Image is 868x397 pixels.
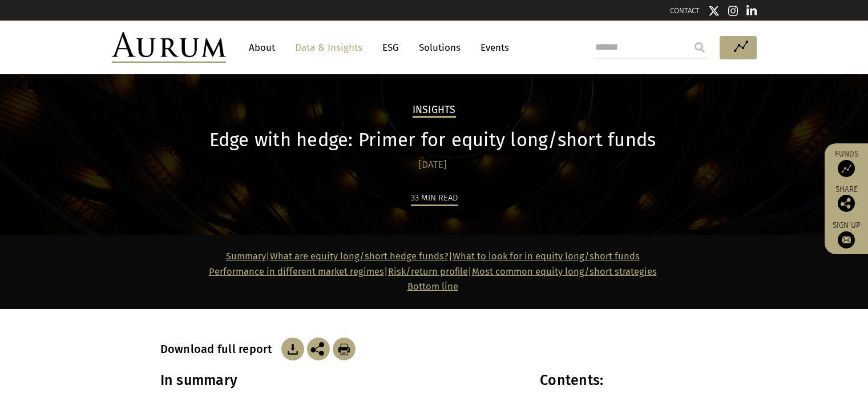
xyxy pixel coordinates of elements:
[270,251,449,262] a: What are equity long/short hedge funds?
[708,5,720,17] img: Twitter icon
[830,149,862,177] a: Funds
[472,266,657,277] a: Most common equity long/short strategies
[407,281,458,292] a: Bottom line
[160,157,705,173] div: [DATE]
[307,338,330,360] img: Share this post
[281,338,304,360] img: Download Article
[413,104,456,118] h2: Insights
[209,266,384,277] a: Performance in different market regimes
[838,231,855,248] img: Sign up to our newsletter
[453,251,640,262] a: What to look for in equity long/short funds
[413,37,466,58] a: Solutions
[475,37,509,58] a: Events
[289,37,368,58] a: Data & Insights
[670,6,700,15] a: CONTACT
[160,342,278,356] h3: Download full report
[838,195,855,212] img: Share this post
[209,251,657,292] strong: | | | |
[830,220,862,248] a: Sign up
[377,37,405,58] a: ESG
[226,251,266,262] a: Summary
[838,160,855,177] img: Access Funds
[243,37,281,58] a: About
[333,338,356,360] img: Download Article
[688,36,711,59] input: Submit
[411,191,458,206] div: 33 min read
[746,5,757,17] img: Linkedin icon
[728,5,738,17] img: Instagram icon
[160,372,515,389] h3: In summary
[540,372,705,389] h3: Contents:
[112,32,226,63] img: Aurum
[160,129,705,151] h1: Edge with hedge: Primer for equity long/short funds
[830,186,862,212] div: Share
[388,266,468,277] a: Risk/return profile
